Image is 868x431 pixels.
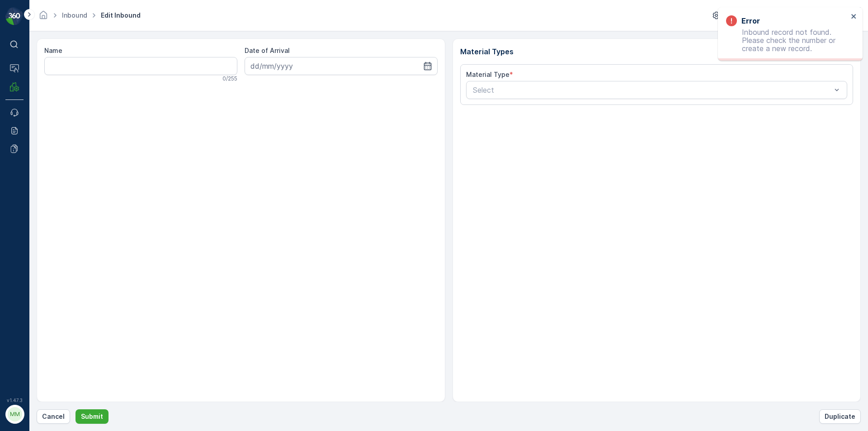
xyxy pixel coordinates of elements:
button: Duplicate [819,409,861,424]
label: Date of Arrival [245,47,290,54]
button: MM [5,405,24,424]
p: Duplicate [825,412,855,421]
p: Cancel [42,412,65,421]
span: Arrive Date : [8,163,48,171]
span: 1Z1AR8610399494003 [30,148,100,156]
label: Name [44,47,62,54]
span: 0 lbs [51,178,66,186]
span: [DATE] [48,163,69,171]
img: logo [5,7,24,25]
p: Material Types [460,46,854,57]
span: Last Weight : [8,223,51,231]
p: Submit [81,412,103,421]
button: close [851,13,857,21]
button: Submit [75,409,108,424]
a: Inbound [62,11,87,19]
span: v 1.47.3 [5,398,24,403]
p: Inbound record not found. Please check the number or create a new record. [726,28,848,52]
span: Edit Inbound [99,11,142,20]
p: 0 / 255 [222,75,237,82]
p: ⌘B [21,41,30,48]
span: 0 lbs [50,208,66,216]
div: MM [8,407,22,422]
p: Select [473,85,832,95]
a: Homepage [38,14,48,21]
span: Net Amount : [8,208,50,216]
span: Name : [8,148,30,156]
p: MRF.US08 [28,410,60,419]
span: 0 lbs [51,223,66,231]
input: dd/mm/yyyy [245,57,438,75]
h3: Error [741,15,760,26]
span: US-PI0046 I Mixed Bottle Caps [56,193,154,201]
label: Material Type [466,71,509,78]
p: 1Z1AR8610399494003 [392,8,475,19]
button: Cancel [37,409,70,424]
span: Material Type : [8,193,56,201]
span: First Weight : [8,178,51,186]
